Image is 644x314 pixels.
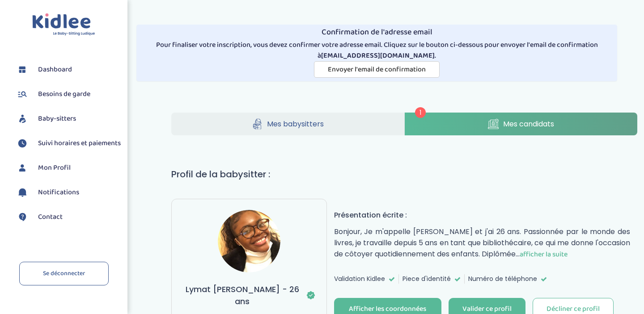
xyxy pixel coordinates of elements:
[468,274,537,284] span: Numéro de téléphone
[267,118,324,130] span: Mes babysitters
[16,210,121,224] a: Contact
[38,64,72,75] span: Dashboard
[16,210,29,224] img: contact.svg
[16,63,121,76] a: Dashboard
[314,61,440,78] button: Envoyer l'email de confirmation
[182,283,315,307] h3: Lymat [PERSON_NAME] - 26 ans
[32,13,95,36] img: logo.svg
[38,138,121,149] span: Suivi horaires et paiements
[16,112,29,126] img: babysitters.svg
[16,137,121,150] a: Suivi horaires et paiements
[19,262,109,285] a: Se déconnecter
[415,107,426,118] span: 1
[218,210,280,272] img: avatar
[405,113,637,135] a: Mes candidats
[334,209,630,221] h4: Présentation écrite :
[140,40,614,61] p: Pour finaliser votre inscription, vous devez confirmer votre adresse email. Cliquez sur le bouton...
[38,89,90,100] span: Besoins de garde
[16,161,121,175] a: Mon Profil
[38,212,63,222] span: Contact
[402,274,451,284] span: Piece d'identité
[16,137,29,150] img: suivihoraire.svg
[16,63,29,76] img: dashboard.svg
[171,167,637,181] h1: Profil de la babysitter :
[503,118,554,130] span: Mes candidats
[38,163,71,173] span: Mon Profil
[38,187,79,198] span: Notifications
[16,186,29,199] img: notification.svg
[16,88,29,101] img: besoin.svg
[16,88,121,101] a: Besoins de garde
[520,249,568,260] span: afficher la suite
[16,161,29,175] img: profil.svg
[16,186,121,199] a: Notifications
[140,28,614,37] h4: Confirmation de l'adresse email
[38,113,76,124] span: Baby-sitters
[328,64,426,75] span: Envoyer l'email de confirmation
[334,274,385,284] span: Validation Kidlee
[321,50,435,61] strong: [EMAIL_ADDRESS][DOMAIN_NAME]
[334,226,630,260] p: Bonjour, Je m'appelle [PERSON_NAME] et j'ai 26 ans. Passionnée par le monde des livres, je travai...
[16,112,121,126] a: Baby-sitters
[171,113,404,135] a: Mes babysitters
